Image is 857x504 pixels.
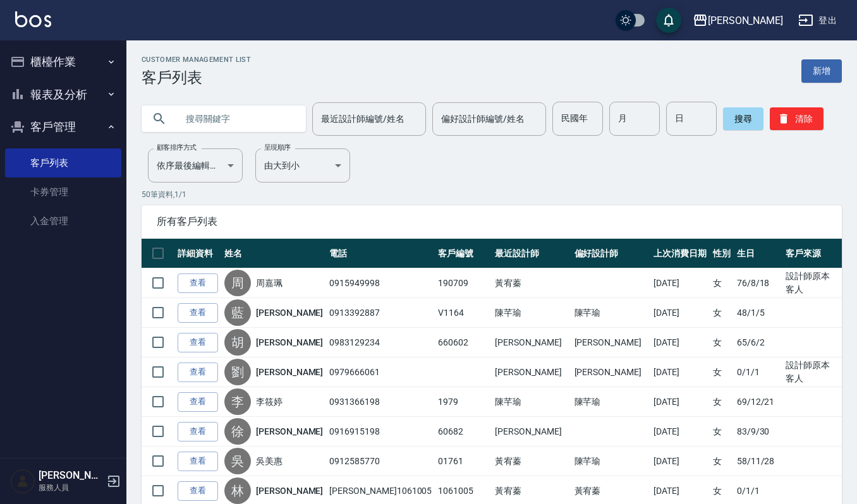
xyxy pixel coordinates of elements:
td: 陳芊瑜 [571,387,651,417]
span: 所有客戶列表 [157,215,827,228]
button: 櫃檯作業 [5,45,121,78]
a: 查看 [178,452,218,471]
p: 服務人員 [39,482,103,493]
div: 周 [224,270,251,296]
button: 客戶管理 [5,111,121,143]
th: 客戶來源 [782,239,842,268]
td: 設計師原本客人 [782,357,842,387]
td: 0/1/1 [734,357,783,387]
button: 搜尋 [723,107,763,130]
td: 0915949998 [326,268,435,298]
a: 客戶列表 [5,148,121,177]
td: 0983129234 [326,328,435,357]
a: 卡券管理 [5,177,121,207]
div: 林 [224,477,251,504]
h2: Customer Management List [142,56,251,64]
td: [DATE] [650,447,710,476]
td: [DATE] [650,387,710,417]
a: 查看 [178,422,218,441]
td: 0912585770 [326,447,435,476]
p: 50 筆資料, 1 / 1 [142,189,842,200]
td: [DATE] [650,298,710,328]
td: [PERSON_NAME] [492,357,571,387]
div: 劉 [224,359,251,385]
td: 女 [710,268,734,298]
h5: [PERSON_NAME] [39,469,103,482]
td: 01761 [435,447,492,476]
th: 最近設計師 [492,239,571,268]
a: [PERSON_NAME] [256,336,323,349]
a: [PERSON_NAME] [256,425,323,438]
td: [DATE] [650,328,710,357]
th: 偏好設計師 [571,239,651,268]
td: 190709 [435,268,492,298]
td: [PERSON_NAME] [492,417,571,447]
td: 女 [710,328,734,357]
a: 查看 [178,333,218,352]
div: 依序最後編輯時間 [148,148,243,183]
th: 性別 [710,239,734,268]
a: 查看 [178,363,218,382]
button: save [656,8,681,33]
a: [PERSON_NAME] [256,484,323,497]
td: 65/6/2 [734,328,783,357]
td: [PERSON_NAME] [571,357,651,387]
img: Person [10,469,35,494]
label: 呈現順序 [264,143,291,152]
th: 姓名 [221,239,326,268]
td: 60682 [435,417,492,447]
td: 83/9/30 [734,417,783,447]
td: 黃宥蓁 [492,268,571,298]
td: 0916915198 [326,417,435,447]
div: 吳 [224,448,251,474]
td: 76/8/18 [734,268,783,298]
th: 電話 [326,239,435,268]
td: 陳芊瑜 [571,298,651,328]
th: 客戶編號 [435,239,492,268]
td: 黃宥蓁 [492,447,571,476]
button: 清除 [770,107,824,130]
td: 陳芊瑜 [492,298,571,328]
a: 新增 [801,59,842,83]
input: 搜尋關鍵字 [177,102,296,136]
a: 入金管理 [5,207,121,236]
a: 查看 [178,481,218,501]
td: [DATE] [650,357,710,387]
td: [PERSON_NAME] [571,328,651,357]
div: 李 [224,388,251,415]
div: 藍 [224,299,251,326]
th: 詳細資料 [174,239,221,268]
a: 查看 [178,273,218,293]
th: 生日 [734,239,783,268]
td: 1979 [435,387,492,417]
td: 女 [710,447,734,476]
button: [PERSON_NAME] [688,8,788,33]
td: [DATE] [650,417,710,447]
td: 陳芊瑜 [571,447,651,476]
td: 69/12/21 [734,387,783,417]
td: 女 [710,298,734,328]
td: 陳芊瑜 [492,387,571,417]
a: 周嘉珮 [256,277,283,289]
div: 徐 [224,418,251,445]
td: 0913392887 [326,298,435,328]
h3: 客戶列表 [142,69,251,87]
td: V1164 [435,298,492,328]
td: 設計師原本客人 [782,268,842,298]
div: 由大到小 [255,148,350,183]
a: 李筱婷 [256,395,283,408]
a: [PERSON_NAME] [256,306,323,319]
td: 女 [710,357,734,387]
td: [DATE] [650,268,710,298]
td: 48/1/5 [734,298,783,328]
td: [PERSON_NAME] [492,328,571,357]
td: 660602 [435,328,492,357]
a: 吳美惠 [256,455,283,467]
div: 胡 [224,329,251,356]
td: 0979666061 [326,357,435,387]
td: 女 [710,417,734,447]
img: Logo [15,11,51,27]
a: 查看 [178,392,218,412]
td: 女 [710,387,734,417]
button: 報表及分析 [5,78,121,111]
